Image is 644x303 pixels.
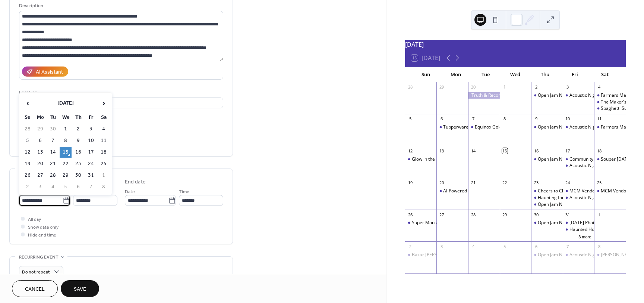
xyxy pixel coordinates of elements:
div: Haunted House on Gurney [563,226,594,233]
td: 27 [34,170,46,181]
td: 30 [72,170,84,181]
div: Sun [411,67,441,82]
div: 6 [533,244,539,249]
div: 4 [596,84,602,90]
div: 7 [470,116,476,122]
div: 23 [533,180,539,186]
div: 12 [407,148,413,154]
div: Farmers Market [594,124,626,130]
td: 17 [85,147,97,158]
div: MCM Vendor Market [569,188,613,194]
th: [DATE] [34,95,97,111]
td: 5 [60,182,72,192]
td: 1 [60,124,72,135]
span: Cancel [25,285,45,293]
span: Time [179,188,189,196]
div: 1 [502,84,508,90]
div: Description [19,2,222,10]
div: 11 [596,116,602,122]
div: 3 [439,244,444,249]
div: Bazar de Noël / Christmas Bazaar [405,252,437,258]
div: Bazar [PERSON_NAME][DATE] / Christmas Bazaar [412,252,516,258]
span: All day [28,216,41,223]
div: Super Monster Dabber Bingo [405,220,437,226]
div: Wed [501,67,530,82]
td: 8 [98,182,110,192]
div: 25 [596,180,602,186]
div: Cheers to Change: Women in Leadership! [531,188,563,194]
div: Open Jam Night at Bidule [531,220,563,226]
div: Halloween Photobooth Event [563,220,594,226]
button: Cancel [12,280,58,297]
div: Location [19,89,222,96]
div: 1 [596,212,602,217]
div: Haunting for a Cause [538,195,582,201]
td: 28 [22,124,34,135]
td: 13 [34,147,46,158]
th: We [60,112,72,123]
div: Farmers Market [601,124,634,130]
div: Tupperware Bingo [443,124,482,130]
div: 3 [565,84,571,90]
div: Community BBQ [569,156,604,163]
span: Do not repeat [22,268,50,276]
div: 5 [502,244,508,249]
div: 9 [533,116,539,122]
td: 3 [34,182,46,192]
div: Acoustic Night with Kurt and Friends at The Oasis [563,124,594,130]
div: Acoustic Night with Kurt and Friends at The Oasis [563,163,594,169]
div: MCM Vendor Market [601,188,644,194]
div: Open Jam Night at [GEOGRAPHIC_DATA] [538,220,622,226]
td: 14 [47,147,59,158]
td: 19 [22,158,34,169]
td: 4 [47,182,59,192]
div: Open Jam Night at [GEOGRAPHIC_DATA] [538,252,622,258]
div: 22 [502,180,508,186]
span: Date [125,188,135,196]
div: Acoustic Night with Kurt and Friends at The Oasis [563,252,594,258]
div: 5 [407,116,413,122]
div: 15 [502,148,508,154]
div: 30 [470,84,476,90]
td: 2 [22,182,34,192]
td: 29 [60,170,72,181]
div: Spaghetti Supper & Bake Sale [594,105,626,112]
div: 19 [407,180,413,186]
div: Acoustic Night with Kurt and Friends at The Oasis [563,92,594,99]
span: Save [74,285,86,293]
div: 8 [502,116,508,122]
div: Tupperware Bingo [436,124,468,130]
div: Open Jam Night at Bidule [531,201,563,208]
td: 30 [47,124,59,135]
div: Open Jam Night at [GEOGRAPHIC_DATA] [538,201,622,208]
div: Open Jam Night at Bidule [531,252,563,258]
div: [DATE] Photobooth Event [569,220,622,226]
div: Open Jam Night at [GEOGRAPHIC_DATA] [538,124,622,130]
th: Su [22,112,34,123]
td: 28 [47,170,59,181]
div: The Maker's Alley - A Creative Marketplace [594,99,626,105]
td: 18 [98,147,110,158]
td: 6 [72,182,84,192]
td: 9 [72,135,84,146]
th: Tu [47,112,59,123]
td: 21 [47,158,59,169]
div: AI Assistant [36,68,63,76]
div: 4 [470,244,476,249]
span: Show date only [28,223,59,231]
div: Open Jam Night at Bidule [531,124,563,130]
th: Sa [98,112,110,123]
button: Save [61,280,99,297]
td: 25 [98,158,110,169]
td: 7 [47,135,59,146]
div: Haunting for a Cause [531,195,563,201]
td: 4 [98,124,110,135]
div: Equinox Gold Greenstone Mine - Job Fair [475,124,558,130]
div: MCM Vendor Market [563,188,594,194]
td: 1 [98,170,110,181]
td: 3 [85,124,97,135]
div: Tue [471,67,501,82]
td: 16 [72,147,84,158]
div: 7 [565,244,571,249]
div: Cheers to Change: Women in Leadership! [538,188,624,194]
